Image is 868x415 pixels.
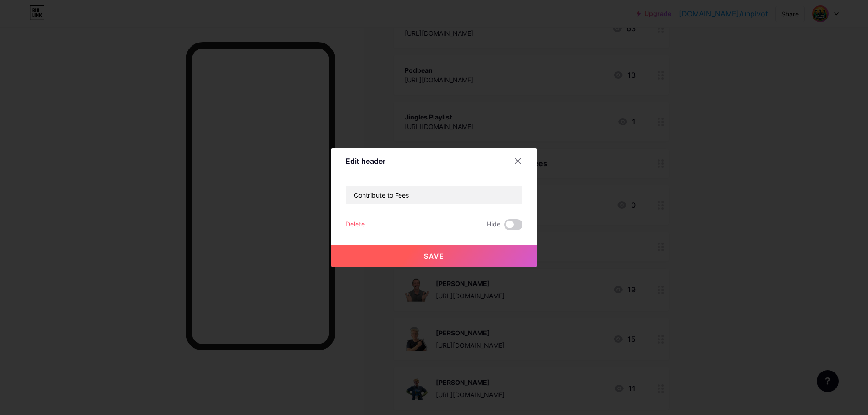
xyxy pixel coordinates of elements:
span: Hide [487,219,500,230]
span: Save [424,252,445,260]
div: Delete [346,219,365,230]
input: Title [346,186,522,204]
div: Edit header [346,156,385,167]
button: Save [331,245,537,267]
